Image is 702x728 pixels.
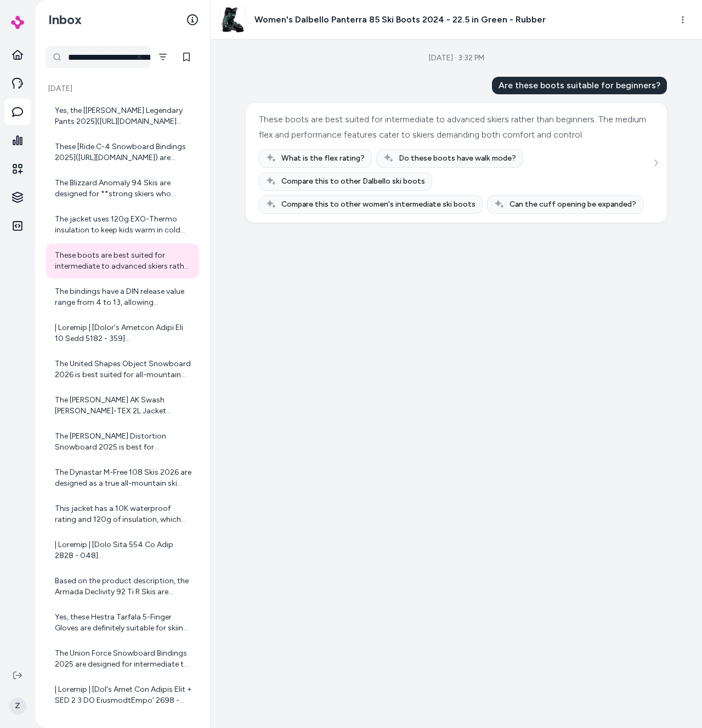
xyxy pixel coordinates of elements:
a: Yes, these Hestra Tarfala 5-Finger Gloves are definitely suitable for skiing! The product descrip... [46,605,199,640]
div: Yes, these Hestra Tarfala 5-Finger Gloves are definitely suitable for skiing! The product descrip... [55,612,193,634]
button: Z [7,689,29,724]
div: | Loremip | [Dolor's Ametcon Adipi Eli 10 Sedd 5182 - 359](eiusm://tem.inc.utl/etdo/magnaal-enima... [55,322,193,344]
div: The Blizzard Anomaly 94 Skis are designed for **strong skiers who aren't afraid to open up the th... [55,178,193,200]
h3: Women's Dalbello Panterra 85 Ski Boots 2024 - 22.5 in Green - Rubber [254,13,546,26]
a: These boots are best suited for intermediate to advanced skiers rather than beginners. The medium... [46,243,199,278]
a: This jacket has a 10K waterproof rating and 120g of insulation, which makes it suitable for light... [46,497,199,532]
div: These boots are best suited for intermediate to advanced skiers rather than beginners. The medium... [259,112,651,143]
a: The United Shapes Object Snowboard 2026 is best suited for all-mountain riding. It is described a... [46,352,199,387]
div: The Dynastar M-Free 108 Skis 2026 are designed as a true all-mountain ski with enough surface are... [55,467,193,489]
p: [DATE] [46,83,199,94]
a: | Loremip | [Dol's Amet Con Adipis Elit + SED 2.3 DO EiusmodtEmpo' 2698 - 88](incid://utl.etd.mag... [46,678,199,713]
div: The United Shapes Object Snowboard 2026 is best suited for all-mountain riding. It is described a... [55,359,193,380]
div: | Loremip | [Dolo Sita 554 Co Adip 2828 - 048](elits://doe.tem.inc/utla/etdo-magn-696-al?enima=52... [55,539,193,561]
a: Yes, the [[PERSON_NAME] Legendary Pants 2025]([URL][DOMAIN_NAME][PERSON_NAME][PERSON_NAME]) are i... [46,99,199,134]
a: Based on the product description, the Armada Declivity 92 Ti R Skis are designed for skiers who w... [46,569,199,604]
a: The bindings have a DIN release value range from 4 to 13, allowing adjustment for various skier w... [46,280,199,315]
div: | Loremip | [Dol's Amet Con Adipis Elit + SED 2.3 DO EiusmodtEmpo' 2698 - 88](incid://utl.etd.mag... [55,684,193,706]
div: Based on the product description, the Armada Declivity 92 Ti R Skis are designed for skiers who w... [55,576,193,598]
div: The bindings have a DIN release value range from 4 to 13, allowing adjustment for various skier w... [55,286,193,308]
div: The [PERSON_NAME] AK Swash [PERSON_NAME]-TEX 2L Jacket features **PrimaLoft® Silver Insulation** ... [55,395,193,417]
img: dalbello-panterra-85-ski-boots-women-s-2024-.jpg [220,7,245,32]
a: | Loremip | [Dolor's Ametcon Adipi Eli 10 Sedd 5182 - 359](eiusm://tem.inc.utl/etdo/magnaal-enima... [46,316,199,351]
div: This jacket has a 10K waterproof rating and 120g of insulation, which makes it suitable for light... [55,503,193,525]
a: The [PERSON_NAME] AK Swash [PERSON_NAME]-TEX 2L Jacket features **PrimaLoft® Silver Insulation** ... [46,388,199,423]
span: Compare this to other women's intermediate ski boots [281,199,475,210]
span: What is the flex rating? [281,153,365,164]
div: Yes, the [[PERSON_NAME] Legendary Pants 2025]([URL][DOMAIN_NAME][PERSON_NAME][PERSON_NAME]) are i... [55,105,193,127]
div: The [PERSON_NAME] Distortion Snowboard 2025 is best for **Freestyle** and **All-Mountain** terrai... [55,431,193,453]
a: These [Ride C-4 Snowboard Bindings 2025]([URL][DOMAIN_NAME]) are suitable for riders of all abili... [46,135,199,170]
span: Do these boots have walk mode? [399,153,516,164]
div: Are these boots suitable for beginners? [492,77,667,94]
div: The Union Force Snowboard Bindings 2025 are designed for intermediate to advanced riders. They ar... [55,648,193,670]
span: Z [9,697,26,715]
div: [DATE] · 3:32 PM [429,53,484,64]
a: The [PERSON_NAME] Distortion Snowboard 2025 is best for **Freestyle** and **All-Mountain** terrai... [46,424,199,459]
button: Filter [152,46,174,68]
h2: Inbox [48,12,82,28]
div: These boots are best suited for intermediate to advanced skiers rather than beginners. The medium... [55,250,193,272]
span: Compare this to other Dalbello ski boots [281,176,425,187]
div: These [Ride C-4 Snowboard Bindings 2025]([URL][DOMAIN_NAME]) are suitable for riders of all abili... [55,141,193,163]
a: The Dynastar M-Free 108 Skis 2026 are designed as a true all-mountain ski with enough surface are... [46,460,199,496]
div: The jacket uses 120g EXO-Thermo insulation to keep kids warm in cold conditions. [55,214,193,236]
a: The Union Force Snowboard Bindings 2025 are designed for intermediate to advanced riders. They ar... [46,641,199,676]
button: See more [649,156,663,169]
a: The jacket uses 120g EXO-Thermo insulation to keep kids warm in cold conditions. [46,207,199,242]
img: alby Logo [11,16,24,29]
span: Can the cuff opening be expanded? [509,199,636,210]
a: | Loremip | [Dolo Sita 554 Co Adip 2828 - 048](elits://doe.tem.inc/utla/etdo-magn-696-al?enima=52... [46,533,199,568]
a: The Blizzard Anomaly 94 Skis are designed for **strong skiers who aren't afraid to open up the th... [46,171,199,206]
